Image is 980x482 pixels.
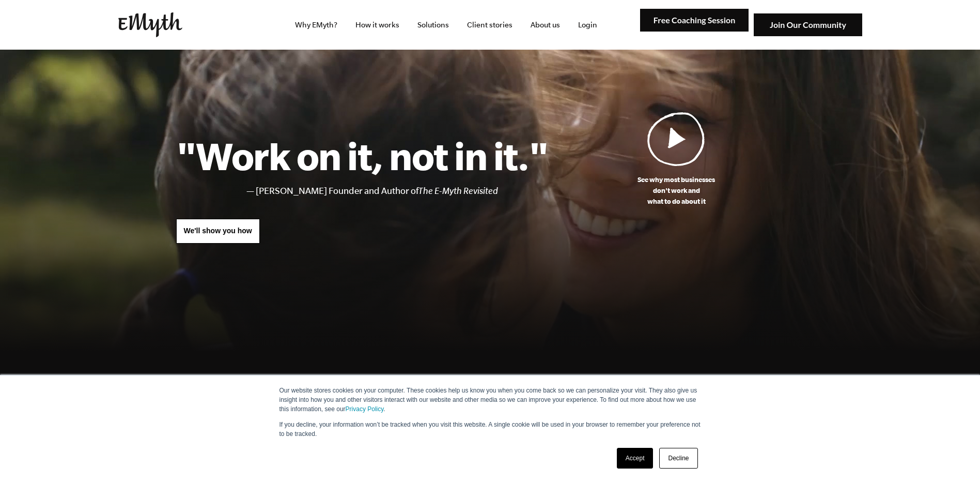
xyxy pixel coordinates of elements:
[640,9,749,32] img: Free Coaching Session
[256,184,549,199] li: [PERSON_NAME] Founder and Author of
[176,219,260,244] a: We'll show you how
[549,112,804,207] a: See why most businessesdon't work andwhat to do about it
[418,186,498,196] i: The E-Myth Revisited
[176,133,549,178] h1: "Work on it, not in it."
[754,13,862,37] img: Join Our Community
[118,12,182,37] img: EMyth
[549,174,804,207] p: See why most businesses don't work and what to do about it
[184,227,252,235] span: We'll show you how
[659,448,697,469] a: Decline
[279,386,701,414] p: Our website stores cookies on your computer. These cookies help us know you when you come back so...
[647,112,705,166] img: Play Video
[617,448,654,469] a: Accept
[279,420,701,439] p: If you decline, your information won’t be tracked when you visit this website. A single cookie wi...
[346,405,384,413] a: Privacy Policy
